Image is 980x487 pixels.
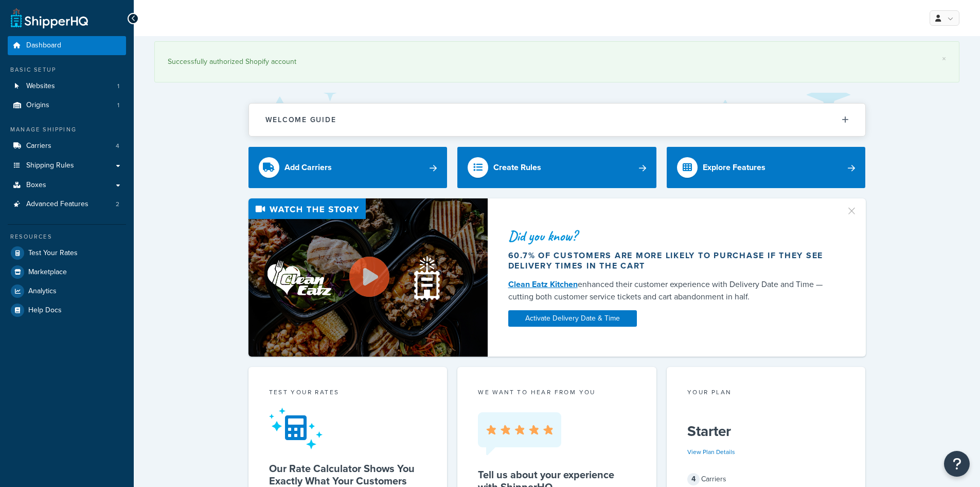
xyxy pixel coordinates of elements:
a: Create Rules [457,147,656,188]
img: Video thumbnail [248,198,488,357]
a: View Plan Details [687,447,735,457]
a: Help Docs [8,301,126,320]
a: Advanced Features2 [8,195,126,214]
a: Clean Eatz Kitchen [508,278,578,290]
span: 4 [116,142,119,150]
div: Did you know? [508,229,833,243]
a: Carriers4 [8,137,126,156]
span: 2 [116,200,119,209]
span: Test Your Rates [28,249,78,258]
span: Boxes [26,181,46,190]
a: Dashboard [8,36,126,55]
div: 60.7% of customers are more likely to purchase if they see delivery times in the cart [508,250,833,271]
a: Origins1 [8,96,126,115]
span: Help Docs [28,306,62,315]
span: Marketplace [28,268,67,277]
li: Carriers [8,137,126,156]
div: Manage Shipping [8,125,126,134]
div: Explore Features [703,160,765,175]
div: Resources [8,232,126,241]
a: Marketplace [8,263,126,281]
a: × [942,55,946,63]
span: 1 [117,82,119,91]
div: Add Carriers [284,160,332,175]
div: Successfully authorized Shopify account [168,55,946,69]
button: Open Resource Center [944,451,970,477]
span: Origins [26,101,49,110]
a: Shipping Rules [8,156,126,175]
p: we want to hear from you [478,388,636,397]
h2: Welcome Guide [265,116,336,124]
a: Boxes [8,176,126,195]
span: 1 [117,101,119,110]
div: Carriers [687,472,845,486]
span: Analytics [28,287,57,296]
a: Analytics [8,282,126,300]
a: Explore Features [667,147,866,188]
h5: Starter [687,423,845,440]
li: Origins [8,96,126,115]
div: Test your rates [269,388,427,399]
a: Add Carriers [248,147,448,188]
span: 4 [687,473,700,485]
button: Welcome Guide [249,104,865,136]
span: Dashboard [26,41,61,50]
li: Advanced Features [8,195,126,214]
span: Advanced Features [26,200,88,209]
a: Test Your Rates [8,244,126,262]
span: Carriers [26,142,51,150]
span: Shipping Rules [26,161,74,170]
div: Your Plan [687,388,845,399]
a: Activate Delivery Date & Time [508,310,637,327]
div: Basic Setup [8,65,126,74]
a: Websites1 [8,77,126,96]
span: Websites [26,82,55,91]
li: Websites [8,77,126,96]
div: Create Rules [493,160,541,175]
div: enhanced their customer experience with Delivery Date and Time — cutting both customer service ti... [508,278,833,303]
